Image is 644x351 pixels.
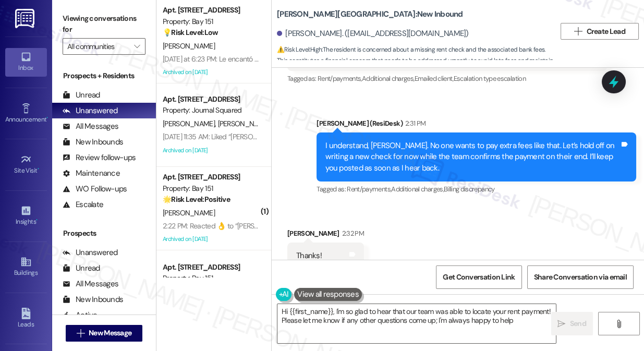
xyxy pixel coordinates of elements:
[318,74,362,83] span: Rent/payments ,
[163,105,259,116] div: Property: Journal Squared
[163,41,215,51] span: [PERSON_NAME]
[163,172,259,183] div: Apt. [STREET_ADDRESS]
[15,9,37,28] img: ResiDesk Logo
[63,90,100,101] div: Unread
[615,320,623,328] i: 
[5,305,47,333] a: Leads
[287,71,607,86] div: Tagged as:
[403,118,426,129] div: 2:31 PM
[287,228,364,243] div: [PERSON_NAME]
[5,202,47,230] a: Insights •
[163,273,259,284] div: Property: Bay 151
[63,121,118,132] div: All Messages
[574,27,582,35] i: 
[66,325,143,342] button: New Message
[444,185,495,193] span: Billing discrepancy
[163,208,215,217] span: [PERSON_NAME]
[67,38,129,55] input: All communities
[163,94,259,105] div: Apt. [STREET_ADDRESS]
[89,328,131,338] span: New Message
[587,26,625,37] span: Create Lead
[551,312,593,335] button: Send
[163,28,218,37] strong: 💡 Risk Level: Low
[454,74,526,83] span: Escalation type escalation
[339,228,364,239] div: 2:32 PM
[52,228,156,239] div: Prospects
[317,181,636,197] div: Tagged as:
[63,310,98,321] div: Active
[296,250,322,261] div: Thanks!
[46,114,48,122] span: •
[63,137,123,148] div: New Inbounds
[218,119,273,128] span: [PERSON_NAME]
[63,263,100,274] div: Unread
[38,165,39,173] span: •
[163,119,218,128] span: [PERSON_NAME]
[414,74,453,83] span: Emailed client ,
[443,272,515,283] span: Get Conversation Link
[63,168,120,179] div: Maintenance
[162,233,260,246] div: Archived on [DATE]
[391,185,444,193] span: Additional charges ,
[63,247,118,258] div: Unanswered
[134,42,140,51] i: 
[52,70,156,81] div: Prospects + Residents
[77,329,84,337] i: 
[561,23,639,40] button: Create Lead
[63,152,136,163] div: Review follow-ups
[163,183,259,194] div: Property: Bay 151
[362,74,415,83] span: Additional charges ,
[5,48,47,76] a: Inbox
[63,10,145,38] label: Viewing conversations for
[527,265,634,289] button: Share Conversation via email
[163,16,259,27] div: Property: Bay 151
[570,318,586,329] span: Send
[5,253,47,281] a: Buildings
[347,185,391,193] span: Rent/payments ,
[5,151,47,179] a: Site Visit •
[63,184,127,195] div: WO Follow-ups
[162,66,260,79] div: Archived on [DATE]
[557,320,565,328] i: 
[163,5,259,16] div: Apt. [STREET_ADDRESS]
[277,28,469,39] div: [PERSON_NAME]. ([EMAIL_ADDRESS][DOMAIN_NAME])
[63,105,118,116] div: Unanswered
[277,304,556,343] textarea: Hi {{first_name}}, I'm so glad to hear that our team was able to locate your
[317,118,636,132] div: [PERSON_NAME] (ResiDesk)
[277,9,463,20] b: [PERSON_NAME][GEOGRAPHIC_DATA]: New Inbound
[63,199,103,210] div: Escalate
[163,262,259,273] div: Apt. [STREET_ADDRESS]
[436,265,521,289] button: Get Conversation Link
[162,144,260,157] div: Archived on [DATE]
[277,44,555,78] span: : The resident is concerned about a missing rent check and the associated bank fees. This constit...
[325,140,619,174] div: I understand, [PERSON_NAME]. No one wants to pay extra fees like that. Let’s hold off on writing ...
[163,195,230,204] strong: 🌟 Risk Level: Positive
[36,216,38,224] span: •
[534,272,627,283] span: Share Conversation via email
[63,294,123,305] div: New Inbounds
[277,45,322,54] strong: ⚠️ Risk Level: High
[63,279,118,289] div: All Messages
